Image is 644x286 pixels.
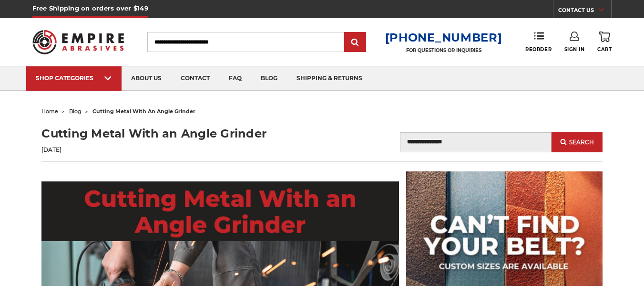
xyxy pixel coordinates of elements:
a: home [41,108,58,115]
span: cutting metal with an angle grinder [92,108,195,115]
a: about us [122,66,171,91]
a: shipping & returns [287,66,372,91]
span: Cart [597,46,612,53]
a: CONTACT US [558,5,611,18]
a: faq [219,66,251,91]
a: blog [69,108,82,115]
span: Search [569,139,594,146]
a: [PHONE_NUMBER] [385,31,502,44]
p: FOR QUESTIONS OR INQUIRIES [385,47,502,53]
a: Reorder [525,32,552,52]
a: contact [171,66,219,91]
p: [DATE] [41,146,322,154]
a: blog [251,66,287,91]
input: Submit [346,33,365,52]
h1: Cutting Metal With an Angle Grinder [41,125,322,142]
span: Sign In [564,46,585,53]
div: SHOP CATEGORIES [36,74,112,82]
span: Reorder [525,46,552,53]
a: Cart [597,32,612,53]
button: Search [552,132,602,152]
img: Empire Abrasives [32,24,124,60]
